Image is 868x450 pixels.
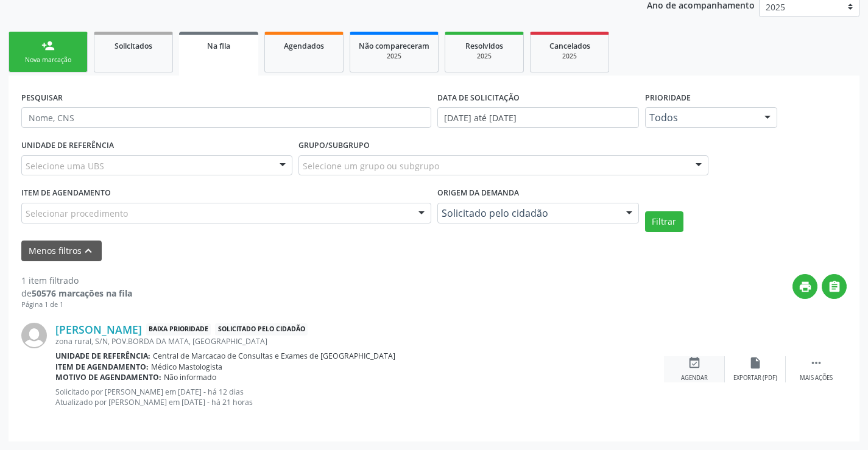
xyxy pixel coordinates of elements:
p: Solicitado por [PERSON_NAME] em [DATE] - há 12 dias Atualizado por [PERSON_NAME] em [DATE] - há 2... [55,387,664,407]
span: Não informado [164,372,216,382]
span: Todos [649,111,753,124]
label: Item de agendamento [21,184,111,203]
input: Selecione um intervalo [437,107,639,128]
span: Selecione uma UBS [26,160,104,172]
span: Central de Marcacao de Consultas e Exames de [GEOGRAPHIC_DATA] [153,351,395,361]
i:  [828,280,841,294]
button:  [822,274,847,299]
div: de [21,287,132,300]
b: Unidade de referência: [55,351,150,361]
span: Selecionar procedimento [26,207,128,220]
label: UNIDADE DE REFERÊNCIA [21,136,114,155]
span: Baixa Prioridade [146,323,211,336]
i:  [810,356,823,370]
div: 2025 [539,52,600,61]
div: Nova marcação [18,55,79,65]
span: Na fila [207,41,230,51]
span: Resolvidos [465,41,503,51]
b: Item de agendamento: [55,362,149,372]
label: DATA DE SOLICITAÇÃO [437,88,520,107]
img: img [21,323,47,348]
div: 1 item filtrado [21,274,132,287]
i: insert_drive_file [749,356,762,370]
b: Motivo de agendamento: [55,372,161,382]
div: 2025 [454,52,515,61]
span: Médico Mastologista [151,362,222,372]
strong: 50576 marcações na fila [32,287,132,299]
label: Prioridade [645,88,691,107]
button: Filtrar [645,211,683,232]
div: Agendar [681,374,708,382]
span: Não compareceram [359,41,429,51]
button: Menos filtroskeyboard_arrow_up [21,241,102,262]
div: 2025 [359,52,429,61]
span: Selecione um grupo ou subgrupo [303,160,439,172]
span: Solicitado pelo cidadão [442,207,614,219]
div: Mais ações [800,374,833,382]
div: zona rural, S/N, POV.BORDA DA MATA, [GEOGRAPHIC_DATA] [55,336,664,346]
i: event_available [688,356,701,370]
span: Solicitados [115,41,152,51]
span: Cancelados [549,41,590,51]
button: print [792,274,817,299]
div: Exportar (PDF) [733,374,777,382]
input: Nome, CNS [21,107,431,128]
div: person_add [41,39,55,52]
a: [PERSON_NAME] [55,323,142,336]
label: Origem da demanda [437,184,519,203]
span: Solicitado pelo cidadão [215,323,307,336]
i: keyboard_arrow_up [82,244,95,258]
div: Página 1 de 1 [21,300,132,310]
label: PESQUISAR [21,88,63,107]
span: Agendados [284,41,324,51]
i: print [799,280,812,294]
label: Grupo/Subgrupo [298,136,370,155]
